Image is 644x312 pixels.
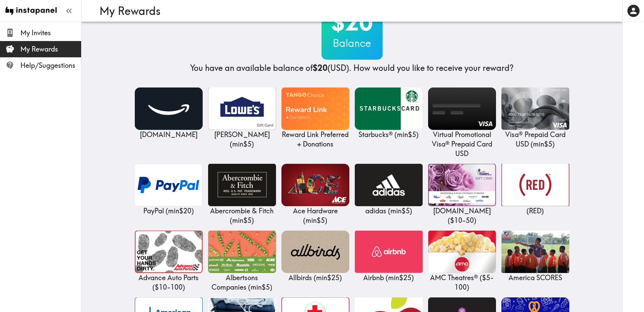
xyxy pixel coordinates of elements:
a: AMC Theatres®AMC Theatres® ($5-100) [428,231,496,292]
a: America SCORESAmerica SCORES [501,231,569,282]
span: My Rewards [20,44,81,54]
h4: You have an available balance of (USD) . How would you like to receive your reward? [190,62,514,74]
a: PayPalPayPal (min$20) [135,164,203,216]
p: [DOMAIN_NAME] [135,130,203,139]
p: AMC Theatres® ( $5 - 100 ) [428,273,496,292]
b: $20 [313,63,328,73]
p: [PERSON_NAME] ( min $5 ) [208,130,276,149]
p: PayPal ( min $20 ) [135,206,203,216]
p: America SCORES [501,273,569,282]
img: America SCORES [501,231,569,273]
h3: My Rewards [99,4,599,17]
p: Advance Auto Parts ( $10 - 100 ) [135,273,203,292]
a: Advance Auto PartsAdvance Auto Parts ($10-100) [135,231,203,292]
img: adidas [355,164,423,206]
a: AirbnbAirbnb (min$25) [355,231,423,282]
p: Albertsons Companies ( min $5 ) [208,273,276,292]
span: Help/Suggestions [20,61,81,70]
a: Ace HardwareAce Hardware (min$5) [281,164,349,225]
a: 1-800flowers.com[DOMAIN_NAME] ($10-50) [428,164,496,225]
img: AMC Theatres® [428,231,496,273]
a: AllbirdsAllbirds (min$25) [281,231,349,282]
img: Amazon.com [135,87,203,130]
p: Reward Link Preferred + Donations [281,130,349,149]
img: Lowe's [208,87,276,130]
img: Airbnb [355,231,423,273]
a: Amazon.com[DOMAIN_NAME] [135,87,203,139]
h2: $20 [321,8,383,36]
p: adidas ( min $5 ) [355,206,423,216]
a: Lowe's[PERSON_NAME] (min$5) [208,87,276,149]
img: Advance Auto Parts [135,231,203,273]
img: Albertsons Companies [208,231,276,273]
span: My Invites [20,28,81,38]
a: Virtual Promotional Visa® Prepaid Card USDVirtual Promotional Visa® Prepaid Card USD [428,87,496,158]
img: Reward Link Preferred + Donations [281,87,349,130]
img: PayPal [135,164,203,206]
p: Allbirds ( min $25 ) [281,273,349,282]
a: adidasadidas (min$5) [355,164,423,216]
h3: Balance [321,36,383,50]
img: Ace Hardware [281,164,349,206]
img: Starbucks® [355,87,423,130]
p: Visa® Prepaid Card USD ( min $5 ) [501,130,569,149]
p: Airbnb ( min $25 ) [355,273,423,282]
p: [DOMAIN_NAME] ( $10 - 50 ) [428,206,496,225]
p: Ace Hardware ( min $5 ) [281,206,349,225]
a: Albertsons CompaniesAlbertsons Companies (min$5) [208,231,276,292]
a: Reward Link Preferred + DonationsReward Link Preferred + Donations [281,87,349,149]
a: Abercrombie & FitchAbercrombie & Fitch (min$5) [208,164,276,225]
p: Abercrombie & Fitch ( min $5 ) [208,206,276,225]
a: Starbucks®Starbucks® (min$5) [355,87,423,139]
img: (RED) [501,164,569,206]
p: Virtual Promotional Visa® Prepaid Card USD [428,130,496,158]
img: Allbirds [281,231,349,273]
a: (RED)(RED) [501,164,569,216]
a: Visa® Prepaid Card USDVisa® Prepaid Card USD (min$5) [501,87,569,149]
p: (RED) [501,206,569,216]
p: Starbucks® ( min $5 ) [355,130,423,139]
img: Visa® Prepaid Card USD [501,87,569,130]
img: 1-800flowers.com [428,164,496,206]
img: Abercrombie & Fitch [208,164,276,206]
img: Virtual Promotional Visa® Prepaid Card USD [428,87,496,130]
